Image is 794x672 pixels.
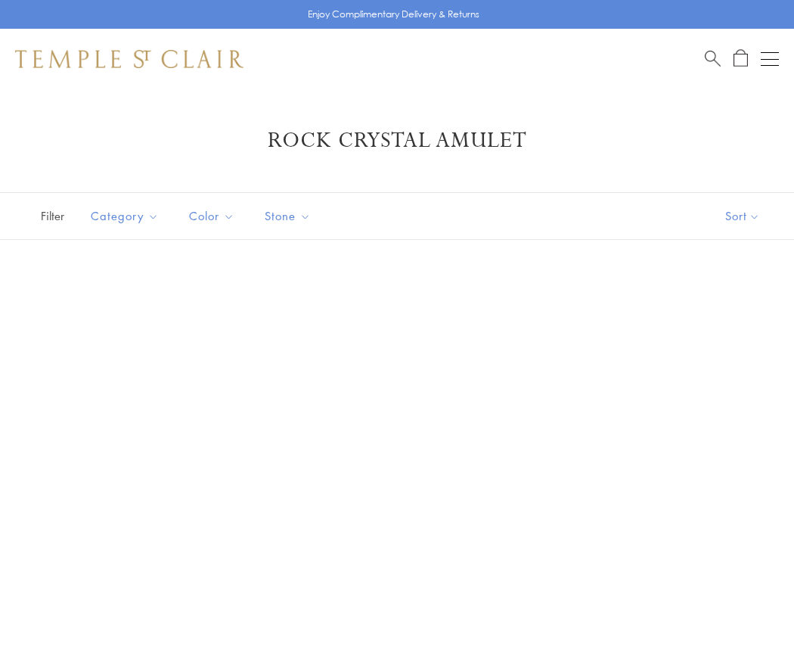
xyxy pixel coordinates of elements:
[178,199,246,233] button: Color
[761,50,779,68] button: Open navigation
[38,127,756,154] h1: Rock Crystal Amulet
[79,199,170,233] button: Category
[734,49,748,68] a: Open Shopping Bag
[691,193,794,239] button: Show sort by
[83,207,170,226] span: Category
[15,50,243,68] img: Temple St. Clair
[181,207,246,226] span: Color
[257,207,322,226] span: Stone
[705,49,721,68] a: Search
[308,7,479,22] p: Enjoy Complimentary Delivery & Returns
[253,199,322,233] button: Stone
